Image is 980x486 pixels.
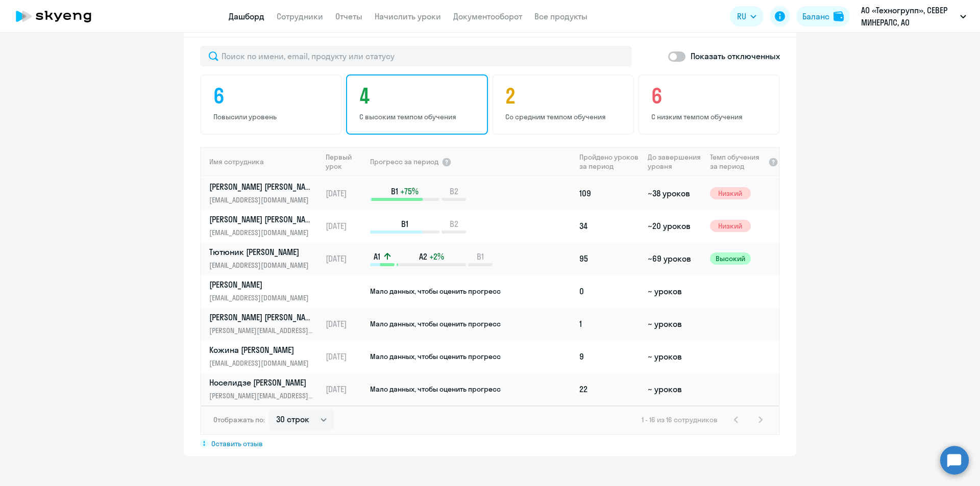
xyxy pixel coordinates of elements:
th: Имя сотрудника [201,147,322,176]
span: A2 [419,251,427,262]
img: balance [834,11,844,21]
span: B1 [401,218,408,229]
p: Тютюник [PERSON_NAME] [209,246,314,258]
button: АО «Техногрупп», СЕВЕР МИНЕРАЛС, АО [856,4,971,29]
p: [EMAIL_ADDRESS][DOMAIN_NAME] [209,227,314,238]
th: Пройдено уроков за период [575,147,644,176]
span: Темп обучения за период [710,152,765,171]
td: [DATE] [322,210,369,242]
p: С высоким темпом обучения [359,112,478,121]
td: ~38 уроков [644,177,705,210]
p: [PERSON_NAME] [PERSON_NAME] [209,214,314,225]
p: Со средним темпом обучения [505,112,624,121]
button: RU [730,6,764,27]
span: B1 [391,186,398,197]
span: Низкий [710,187,751,199]
a: [PERSON_NAME] [PERSON_NAME][EMAIL_ADDRESS][DOMAIN_NAME] [209,214,321,238]
span: RU [737,10,746,22]
th: Первый урок [322,147,369,176]
td: 9 [575,340,644,373]
p: [EMAIL_ADDRESS][DOMAIN_NAME] [209,292,314,303]
td: [DATE] [322,308,369,340]
p: [PERSON_NAME][EMAIL_ADDRESS][DOMAIN_NAME] [209,325,314,336]
a: Носелидзе [PERSON_NAME][PERSON_NAME][EMAIL_ADDRESS][DOMAIN_NAME] [209,377,321,401]
span: Высокий [710,252,751,265]
td: 22 [575,373,644,405]
p: Носелидзе [PERSON_NAME] [209,377,314,388]
span: B1 [477,251,484,262]
a: [PERSON_NAME] [PERSON_NAME][PERSON_NAME][EMAIL_ADDRESS][DOMAIN_NAME] [209,312,321,336]
div: Баланс [802,10,829,22]
td: [DATE] [322,242,369,275]
h4: 2 [505,84,624,108]
td: ~20 уроков [644,210,705,242]
a: [PERSON_NAME][EMAIL_ADDRESS][DOMAIN_NAME] [209,279,321,303]
a: Все продукты [534,11,587,21]
td: ~ уроков [644,275,705,308]
span: +75% [400,186,419,197]
span: Оставить отзыв [211,439,263,448]
td: 1 [575,308,644,340]
p: Повысили уровень [213,112,332,121]
p: [EMAIL_ADDRESS][DOMAIN_NAME] [209,357,314,369]
a: Кожина [PERSON_NAME][EMAIL_ADDRESS][DOMAIN_NAME] [209,344,321,369]
span: Отображать по: [213,415,265,424]
span: +2% [429,251,444,262]
a: Документооборот [453,11,522,21]
td: ~69 уроков [644,242,705,275]
input: Поиск по имени, email, продукту или статусу [200,46,632,66]
p: Показать отключенных [691,50,780,62]
p: С низким темпом обучения [651,112,770,121]
td: 95 [575,242,644,275]
button: Балансbalance [796,6,850,27]
td: [DATE] [322,177,369,210]
h4: 4 [359,84,478,108]
span: Низкий [710,220,751,232]
h4: 6 [213,84,332,108]
p: [PERSON_NAME][EMAIL_ADDRESS][DOMAIN_NAME] [209,390,314,401]
span: 1 - 16 из 16 сотрудников [642,415,718,424]
a: Тютюник [PERSON_NAME][EMAIL_ADDRESS][DOMAIN_NAME] [209,246,321,271]
p: [EMAIL_ADDRESS][DOMAIN_NAME] [209,194,314,206]
span: A1 [374,251,380,262]
td: 0 [575,275,644,308]
td: ~ уроков [644,308,705,340]
span: B2 [450,218,458,229]
td: [DATE] [322,340,369,373]
td: ~ уроков [644,373,705,405]
span: Мало данных, чтобы оценить прогресс [370,319,501,328]
a: Начислить уроки [375,11,441,21]
span: Мало данных, чтобы оценить прогресс [370,352,501,361]
td: ~ уроков [644,340,705,373]
p: [EMAIL_ADDRESS][DOMAIN_NAME] [209,260,314,271]
td: 109 [575,177,644,210]
span: Мало данных, чтобы оценить прогресс [370,385,501,394]
h4: 6 [651,84,770,108]
p: АО «Техногрупп», СЕВЕР МИНЕРАЛС, АО [861,4,956,29]
a: Отчеты [335,11,362,21]
td: [DATE] [322,373,369,405]
p: [PERSON_NAME] [PERSON_NAME] [209,312,314,323]
a: Сотрудники [277,11,323,21]
a: Дашборд [229,11,264,21]
td: 34 [575,210,644,242]
p: Кожина [PERSON_NAME] [209,344,314,355]
span: B2 [450,186,458,197]
p: [PERSON_NAME] [209,279,314,290]
a: [PERSON_NAME] [PERSON_NAME][EMAIL_ADDRESS][DOMAIN_NAME] [209,181,321,206]
p: [PERSON_NAME] [PERSON_NAME] [209,181,314,192]
span: Мало данных, чтобы оценить прогресс [370,287,501,296]
span: Прогресс за период [370,157,438,166]
th: До завершения уровня [644,147,705,176]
